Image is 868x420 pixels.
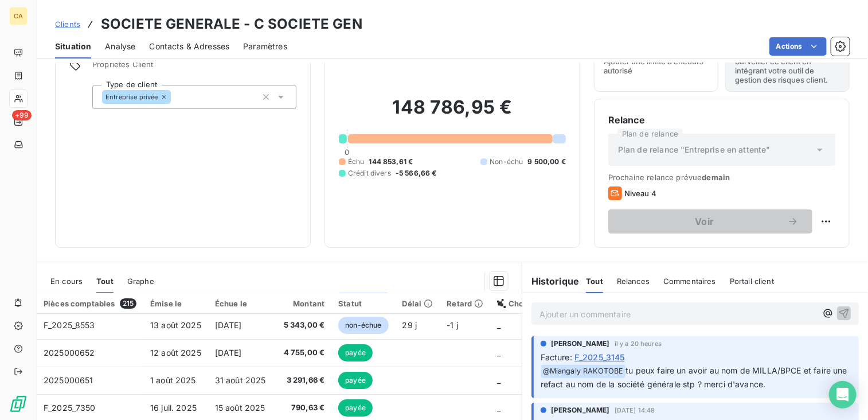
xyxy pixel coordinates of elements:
[541,365,850,389] span: tu peux faire un avoir au nom de MILLA/BPCE et faire une refact au nom de la société générale stp...
[622,217,787,226] span: Voir
[348,157,365,167] span: Échu
[497,375,501,385] span: _
[96,277,114,286] span: Tout
[215,299,266,308] div: Échue le
[551,339,610,349] span: [PERSON_NAME]
[150,403,197,413] span: 16 juil. 2025
[345,147,350,157] span: 0
[44,320,95,330] span: F_2025_8553
[490,157,523,167] span: Non-échu
[615,407,655,414] span: [DATE] 14:48
[338,317,388,334] span: non-échue
[9,395,28,413] img: Logo LeanPay
[447,299,483,308] div: Retard
[663,277,716,286] span: Commentaires
[617,277,650,286] span: Relances
[55,18,80,30] a: Clients
[608,113,835,127] h6: Relance
[215,348,242,357] span: [DATE]
[215,375,266,385] span: 31 août 2025
[149,41,229,52] span: Contacts & Adresses
[396,168,437,178] span: -5 566,66 €
[769,37,827,56] button: Actions
[608,209,812,234] button: Voir
[44,375,93,385] span: 2025000651
[44,403,96,413] span: F_2025_7350
[280,375,325,386] span: 3 291,66 €
[574,351,625,363] span: F_2025_3145
[9,7,28,25] div: CA
[497,348,501,357] span: _
[339,96,566,130] h2: 148 786,95 €
[150,375,196,385] span: 1 août 2025
[402,299,433,308] div: Délai
[171,92,180,102] input: Ajouter une valeur
[92,60,296,76] span: Propriétés Client
[338,299,388,308] div: Statut
[402,320,417,330] span: 29 j
[127,277,154,286] span: Graphe
[280,299,325,308] div: Montant
[120,298,136,309] span: 215
[243,41,287,52] span: Paramètres
[105,41,135,52] span: Analyse
[150,320,201,330] span: 13 août 2025
[55,41,91,52] span: Situation
[586,277,603,286] span: Tout
[280,402,325,414] span: 790,63 €
[604,57,709,75] span: Ajouter une limite d’encours autorisé
[50,277,83,286] span: En cours
[280,320,325,331] span: 5 343,00 €
[215,320,242,330] span: [DATE]
[497,299,550,308] div: Chorus Pro
[12,110,32,120] span: +99
[624,189,656,198] span: Niveau 4
[541,365,625,378] span: @ Miangaly RAKOTOBE
[369,157,413,167] span: 144 853,61 €
[730,277,774,286] span: Portail client
[528,157,566,167] span: 9 500,00 €
[702,173,730,182] span: demain
[150,299,201,308] div: Émise le
[348,168,391,178] span: Crédit divers
[522,274,580,288] h6: Historique
[829,381,857,409] div: Open Intercom Messenger
[541,351,572,363] span: Facture :
[150,348,201,357] span: 12 août 2025
[44,348,95,357] span: 2025000652
[105,94,158,100] span: Entreprise privée
[615,340,662,347] span: il y a 20 heures
[618,144,771,155] span: Plan de relance "Entreprise en attente"
[338,399,373,417] span: payée
[44,298,136,309] div: Pièces comptables
[338,344,373,361] span: payée
[551,405,610,415] span: [PERSON_NAME]
[280,347,325,359] span: 4 755,00 €
[735,57,840,84] span: Surveiller ce client en intégrant votre outil de gestion des risques client.
[497,320,501,330] span: _
[447,320,458,330] span: -1 j
[497,403,501,413] span: _
[608,173,835,182] span: Prochaine relance prévue
[215,403,265,413] span: 15 août 2025
[55,20,80,29] span: Clients
[338,372,373,389] span: payée
[101,14,362,34] h3: SOCIETE GENERALE - C SOCIETE GEN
